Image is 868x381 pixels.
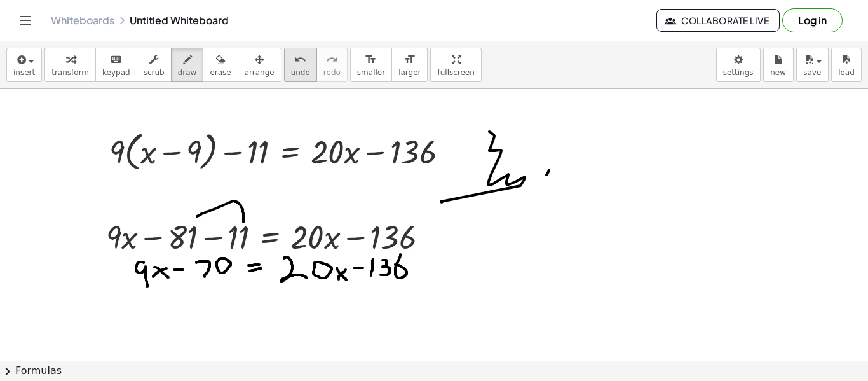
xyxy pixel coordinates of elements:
span: insert [13,68,35,77]
span: larger [398,68,421,77]
button: new [763,48,794,82]
span: keypad [102,68,130,77]
button: load [831,48,862,82]
button: transform [44,48,96,82]
button: Collaborate Live [656,9,780,32]
span: undo [291,68,310,77]
button: insert [6,48,42,82]
a: Whiteboards [51,14,114,27]
button: Log in [782,8,843,32]
button: scrub [137,48,172,82]
button: arrange [238,48,281,82]
span: draw [178,68,197,77]
span: scrub [144,68,165,77]
button: erase [203,48,238,82]
button: redoredo [316,48,348,82]
button: settings [716,48,761,82]
button: format_sizesmaller [350,48,392,82]
span: arrange [245,68,275,77]
span: fullscreen [437,68,474,77]
button: keyboardkeypad [95,48,137,82]
span: load [838,68,855,77]
span: erase [210,68,231,77]
button: draw [171,48,204,82]
button: fullscreen [430,48,481,82]
i: redo [326,52,338,67]
button: Toggle navigation [15,10,36,31]
i: format_size [365,52,377,67]
span: save [803,68,821,77]
i: undo [294,52,306,67]
span: redo [323,68,341,77]
button: save [796,48,829,82]
i: format_size [403,52,416,67]
span: transform [51,68,89,77]
span: Collaborate Live [667,15,769,26]
button: undoundo [284,48,317,82]
button: format_sizelarger [391,48,428,82]
i: keyboard [110,52,122,67]
span: settings [723,68,754,77]
span: new [770,68,786,77]
span: smaller [357,68,385,77]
